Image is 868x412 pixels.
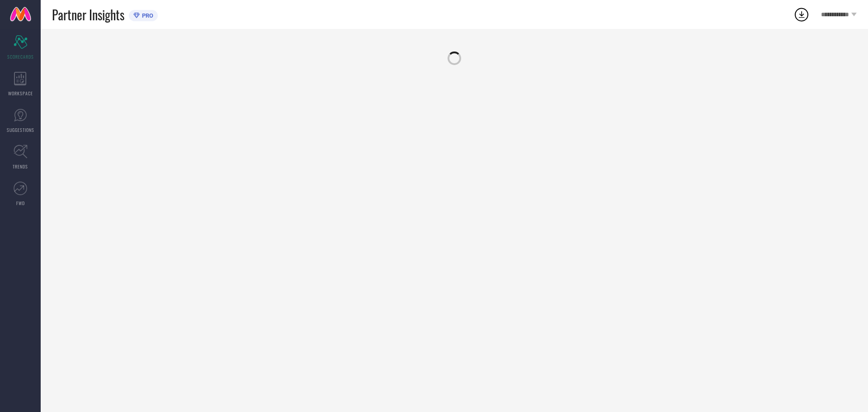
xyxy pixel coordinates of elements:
[793,6,810,23] div: Open download list
[140,12,153,19] span: PRO
[13,163,28,170] span: TRENDS
[8,90,33,97] span: WORKSPACE
[52,5,124,24] span: Partner Insights
[16,200,25,206] span: FWD
[7,53,34,60] span: SCORECARDS
[7,126,34,133] span: SUGGESTIONS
